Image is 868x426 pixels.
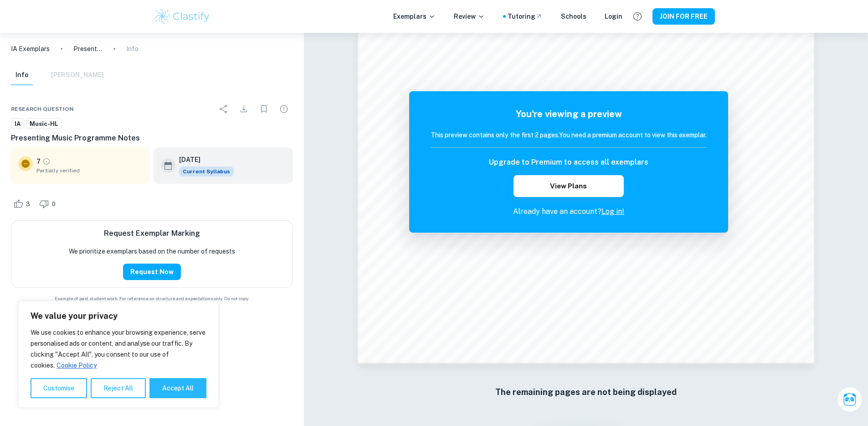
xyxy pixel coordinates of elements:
span: Research question [11,105,74,113]
h6: The remaining pages are not being displayed [376,386,796,399]
p: 7 [36,156,41,166]
img: Clastify logo [154,7,211,26]
h5: You're viewing a preview [431,107,707,121]
p: We use cookies to enhance your browsing experience, serve personalised ads or content, and analys... [31,327,206,371]
a: Grade partially verified [42,157,51,166]
h6: Request Exemplar Marking [104,228,200,239]
span: IA [11,119,24,129]
a: IA Exemplars [11,44,50,54]
p: Info [126,44,139,54]
p: We prioritize exemplars based on the number of requests [69,246,235,256]
p: Exemplars [393,11,436,21]
span: Example of past student work. For reference on structure and expectations only. Do not copy. [11,295,293,302]
div: This exemplar is based on the current syllabus. Feel free to refer to it for inspiration/ideas wh... [179,166,234,177]
div: Dislike [37,197,61,211]
h6: Presenting Music Programme Notes [11,133,293,144]
p: Presenting Music Programme Notes [73,44,103,54]
button: Reject All [91,378,146,398]
span: Current Syllabus [179,166,234,177]
a: Cookie Policy [56,361,97,369]
div: Download [235,100,253,118]
p: We value your privacy [31,311,206,322]
h6: This preview contains only the first 2 pages. You need a premium account to view this exemplar. [431,130,707,140]
h6: [DATE] [179,155,226,165]
p: Already have an account? [431,206,707,217]
a: IA [11,118,24,130]
a: Tutoring [508,11,543,21]
a: Schools [561,11,586,21]
button: Accept All [149,378,206,398]
button: Customise [31,378,87,398]
button: View Plans [514,175,624,197]
button: Request Now [123,264,181,280]
a: Music-HL [26,118,62,130]
span: 3 [21,200,35,209]
div: We value your privacy [18,301,219,408]
span: 0 [47,200,61,209]
p: Review [454,11,485,21]
h6: Upgrade to Premium to access all exemplars [489,157,648,168]
button: Help and Feedback [630,9,645,24]
div: Bookmark [255,100,273,118]
span: Partially verified [36,166,143,175]
button: Info [11,65,33,85]
div: Share [215,100,233,118]
a: Log in! [601,207,624,216]
div: Like [11,197,35,211]
button: Ask Clai [837,387,863,412]
a: Login [605,11,622,21]
div: Report issue [275,100,293,118]
button: JOIN FOR FREE [652,8,715,25]
span: Music-HL [26,119,62,129]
